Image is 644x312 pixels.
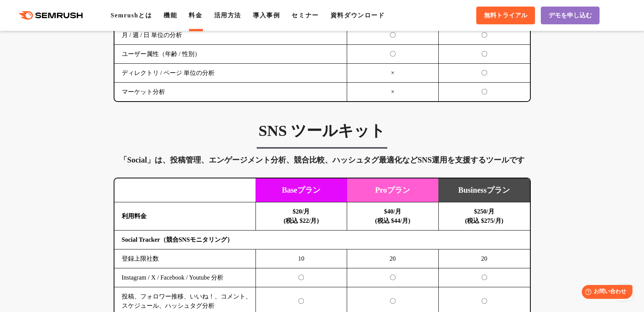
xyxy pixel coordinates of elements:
[476,7,535,24] a: 無料トライアル
[122,213,147,219] b: 利用料金
[549,12,592,20] span: デモを申し込む
[189,12,202,19] a: 料金
[284,208,319,224] b: $20/月 (税込 $22/月)
[256,249,347,268] td: 10
[114,64,347,83] td: ディレクトリ / ページ 単位の分析
[347,178,439,202] td: Proプラン
[256,178,347,202] td: Baseプラン
[438,26,530,45] td: 〇
[438,249,530,268] td: 20
[438,45,530,64] td: 〇
[114,154,531,166] div: 「Social」は、投稿管理、エンゲージメント分析、競合比較、ハッシュタグ最適化などSNS運用を支援するツールです
[114,249,256,268] td: 登録上限社数
[438,178,530,202] td: Businessプラン
[214,12,241,19] a: 活用方法
[347,45,439,64] td: 〇
[291,12,319,19] a: セミナー
[347,64,439,83] td: ×
[347,83,439,102] td: ×
[438,64,530,83] td: 〇
[111,12,152,19] a: Semrushとは
[114,121,531,141] h3: SNS ツールキット
[347,268,439,287] td: 〇
[575,282,635,304] iframe: Help widget launcher
[347,26,439,45] td: 〇
[438,268,530,287] td: 〇
[465,208,503,224] b: $250/月 (税込 $275/月)
[331,12,385,19] a: 資料ダウンロード
[114,268,256,287] td: Instagram / X / Facebook / Youtube 分析
[253,12,280,19] a: 導入事例
[256,268,347,287] td: 〇
[484,12,527,20] span: 無料トライアル
[375,208,410,224] b: $40/月 (税込 $44/月)
[114,26,347,45] td: 月 / 週 / 日 単位の分析
[347,249,439,268] td: 20
[114,45,347,64] td: ユーザー属性（年齢 / 性別）
[122,236,233,243] b: Social Tracker（競合SNSモニタリング）
[438,83,530,102] td: 〇
[164,12,177,19] a: 機能
[114,83,347,102] td: マーケット分析
[541,7,600,24] a: デモを申し込む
